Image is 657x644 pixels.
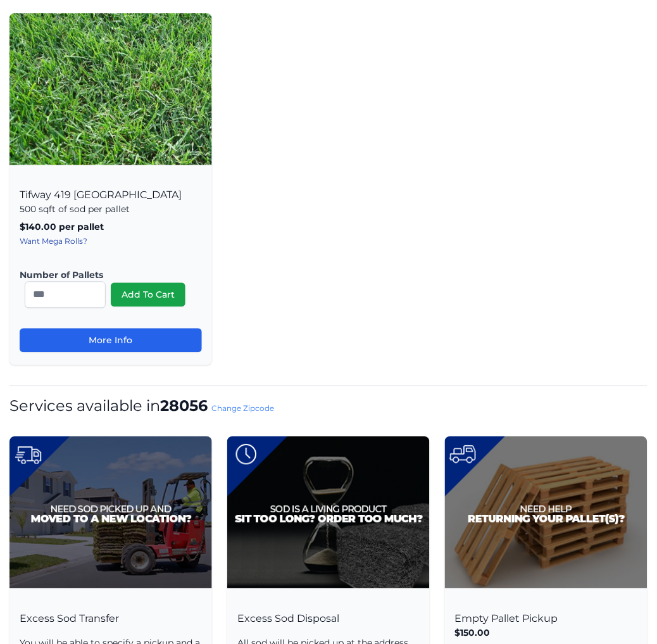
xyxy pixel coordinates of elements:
img: Excess Sod Disposal Product Image [227,437,430,589]
p: 500 sqft of sod per pallet [20,203,202,216]
p: $140.00 per pallet [20,221,202,234]
button: Add To Cart [111,283,185,307]
h1: Services available in [9,396,648,417]
img: Excess Sod Transfer Product Image [9,437,212,589]
img: Tifway 419 Bermuda Product Image [9,13,212,165]
label: Number of Pallets [20,269,192,282]
a: Change Zipcode [211,404,274,414]
a: Want Mega Rolls? [20,237,87,246]
a: More Info [20,329,202,353]
img: Pallet Pickup Product Image [445,437,648,589]
strong: 28056 [160,397,208,415]
p: $150.00 [455,627,637,640]
div: Tifway 419 [GEOGRAPHIC_DATA] [9,175,212,365]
